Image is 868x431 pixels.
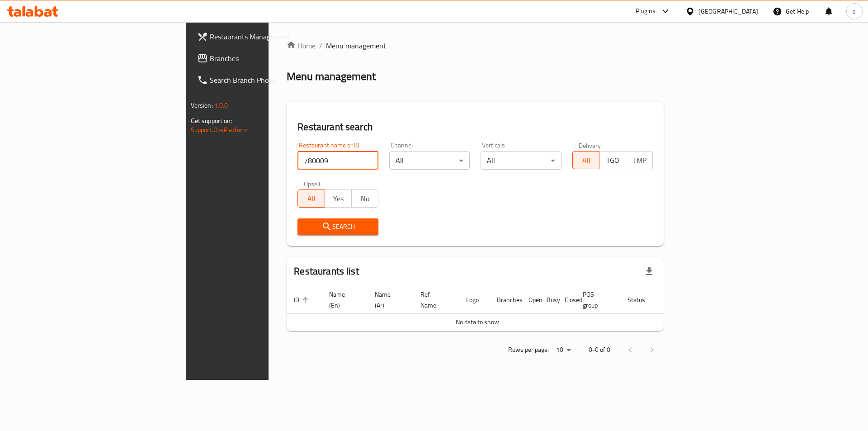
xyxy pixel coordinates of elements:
[355,192,375,205] span: No
[210,75,324,85] span: Search Branch Phone
[630,154,649,167] span: TMP
[210,53,324,64] span: Branches
[579,142,601,148] label: Delivery
[539,286,557,314] th: Busy
[304,180,321,187] label: Upsell
[490,286,521,314] th: Branches
[297,120,653,134] h2: Restaurant search
[698,6,758,16] div: [GEOGRAPHIC_DATA]
[481,152,561,170] div: All
[191,124,248,136] a: Support.OpsPlatform
[287,40,664,51] nav: breadcrumb
[508,344,549,355] p: Rows per page:
[351,189,378,208] button: No
[456,316,499,328] span: No data to show
[576,154,596,167] span: All
[297,152,378,170] input: Search for restaurant name or ID..
[305,221,371,232] span: Search
[297,218,378,235] button: Search
[853,6,856,16] span: s
[302,192,321,205] span: All
[459,286,490,314] th: Logo
[329,192,348,205] span: Yes
[294,294,311,305] span: ID
[638,260,660,282] div: Export file
[190,26,331,47] a: Restaurants Management
[191,99,213,111] span: Version:
[583,289,609,311] span: POS group
[210,31,324,42] span: Restaurants Management
[326,40,386,51] span: Menu management
[287,286,699,331] table: enhanced table
[552,343,574,357] div: Rows per page:
[557,286,576,314] th: Closed
[599,151,626,169] button: TGO
[214,99,228,111] span: 1.0.0
[297,189,325,208] button: All
[603,154,623,167] span: TGO
[287,69,376,84] h2: Menu management
[191,115,232,127] span: Get support on:
[626,151,653,169] button: TMP
[636,6,656,17] div: Plugins
[420,289,448,311] span: Ref. Name
[375,289,402,311] span: Name (Ar)
[589,344,610,355] p: 0-0 of 0
[572,151,599,169] button: All
[627,294,657,305] span: Status
[190,47,331,69] a: Branches
[294,265,359,278] h2: Restaurants list
[329,289,357,311] span: Name (En)
[521,286,539,314] th: Open
[190,69,331,91] a: Search Branch Phone
[389,152,470,170] div: All
[325,189,352,208] button: Yes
